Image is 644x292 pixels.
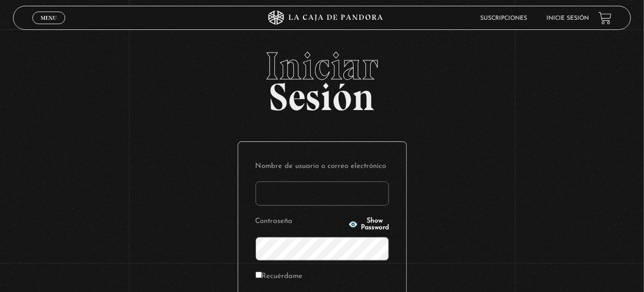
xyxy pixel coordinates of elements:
a: View your shopping cart [599,12,612,25]
span: Cerrar [37,23,60,30]
button: Show Password [348,218,389,231]
span: Iniciar [13,47,631,85]
a: Suscripciones [480,15,527,21]
label: Nombre de usuario o correo electrónico [256,159,389,174]
input: Recuérdame [256,272,262,278]
span: Show Password [361,218,389,231]
label: Recuérdame [256,269,303,284]
label: Contraseña [256,214,346,229]
a: Inicie sesión [546,15,589,21]
h2: Sesión [13,47,631,109]
span: Menu [41,15,57,21]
